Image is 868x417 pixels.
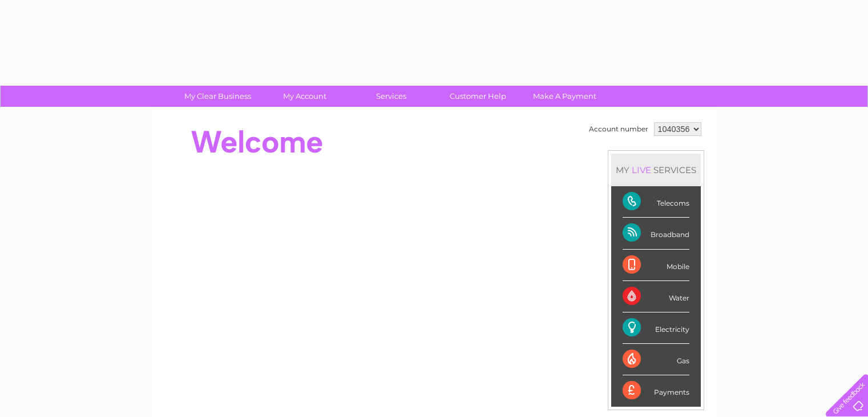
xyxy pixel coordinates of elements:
[623,375,689,406] div: Payments
[623,344,689,375] div: Gas
[257,86,352,107] a: My Account
[623,281,689,312] div: Water
[344,86,438,107] a: Services
[586,119,651,139] td: Account number
[629,165,653,175] div: LIVE
[431,86,525,107] a: Customer Help
[611,154,701,186] div: MY SERVICES
[623,186,689,218] div: Telecoms
[623,312,689,344] div: Electricity
[518,86,612,107] a: Make A Payment
[623,250,689,281] div: Mobile
[171,86,265,107] a: My Clear Business
[623,218,689,249] div: Broadband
